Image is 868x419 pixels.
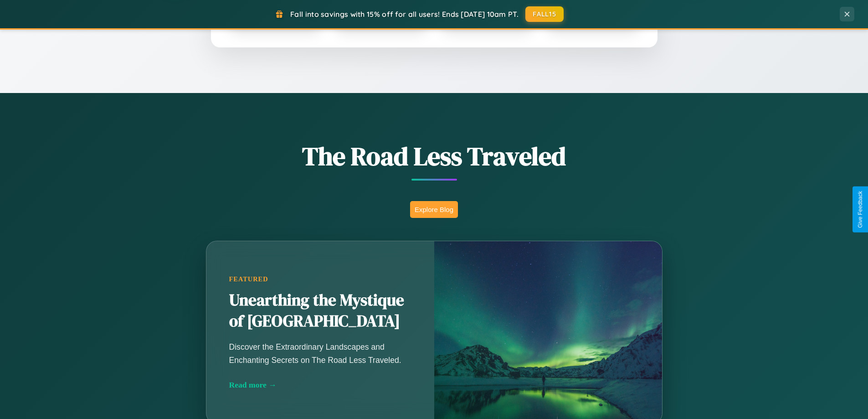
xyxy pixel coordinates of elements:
p: Discover the Extraordinary Landscapes and Enchanting Secrets on The Road Less Traveled. [229,341,411,366]
h2: Unearthing the Mystique of [GEOGRAPHIC_DATA] [229,290,411,332]
div: Read more → [229,380,411,390]
div: Featured [229,275,411,283]
button: FALL15 [525,6,564,22]
div: Give Feedback [857,191,863,228]
h1: The Road Less Traveled [161,139,708,174]
button: Explore Blog [410,201,458,218]
span: Fall into savings with 15% off for all users! Ends [DATE] 10am PT. [290,10,519,19]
